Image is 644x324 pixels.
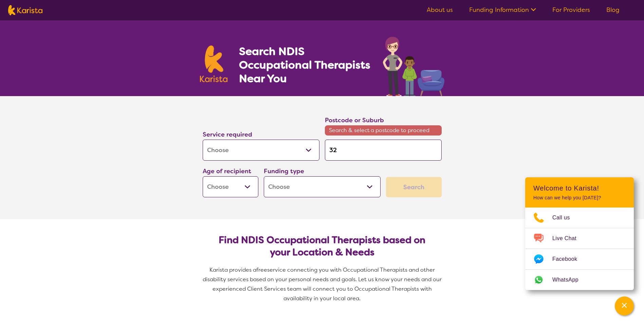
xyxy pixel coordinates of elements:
h1: Search NDIS Occupational Therapists Near You [239,44,371,85]
div: Channel Menu [525,177,634,290]
span: Search & select a postcode to proceed [325,125,442,136]
label: Postcode or Suburb [325,116,384,124]
span: service connecting you with Occupational Therapists and other disability services based on your p... [203,266,443,302]
label: Age of recipient [203,167,251,175]
a: Blog [606,6,620,14]
ul: Choose channel [525,208,634,290]
span: free [256,266,267,273]
label: Funding type [264,167,304,175]
p: How can we help you [DATE]? [533,195,626,201]
a: Funding Information [469,6,536,14]
span: Facebook [552,254,585,264]
img: Karista logo [8,5,42,15]
input: Type [325,140,442,161]
span: Call us [552,213,578,223]
a: For Providers [552,6,590,14]
a: Web link opens in a new tab. [525,270,634,290]
a: About us [427,6,453,14]
label: Service required [203,130,252,139]
h2: Find NDIS Occupational Therapists based on your Location & Needs [208,234,436,258]
span: WhatsApp [552,275,587,285]
img: Karista logo [200,46,228,82]
span: Karista provides a [209,266,256,273]
h2: Welcome to Karista! [533,184,626,192]
span: Live Chat [552,233,585,244]
img: occupational-therapy [383,37,444,96]
button: Channel Menu [615,296,634,316]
